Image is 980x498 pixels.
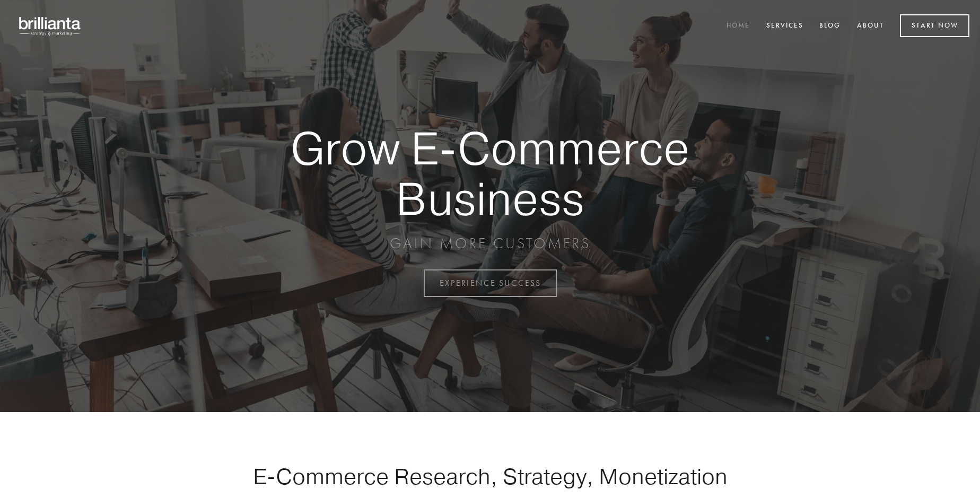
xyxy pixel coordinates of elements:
a: Blog [812,18,847,35]
a: Start Now [900,14,969,37]
h1: E-Commerce Research, Strategy, Monetization [220,463,760,490]
p: GAIN MORE CUSTOMERS [253,234,727,253]
a: Home [720,18,757,35]
img: brillianta - research, strategy, marketing [11,11,90,41]
a: About [850,18,891,35]
a: Services [759,18,810,35]
strong: Grow E-Commerce Business [253,123,727,223]
a: EXPERIENCE SUCCESS [424,269,557,297]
